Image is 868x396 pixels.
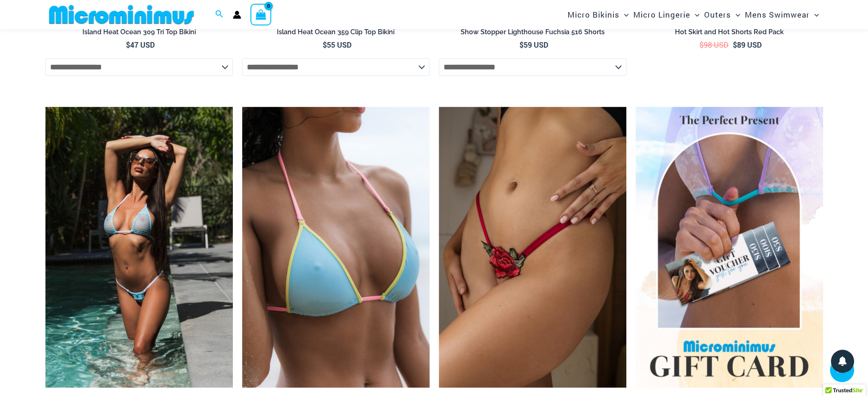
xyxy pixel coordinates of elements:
a: Micro BikinisMenu ToggleMenu Toggle [565,3,631,26]
a: Mens SwimwearMenu ToggleMenu Toggle [743,3,821,26]
span: $ [126,40,130,49]
a: Hot Skirt and Hot Shorts Red Pack [636,28,823,40]
a: View Shopping Cart, empty [250,4,272,25]
span: Menu Toggle [690,3,699,26]
span: Micro Lingerie [633,3,690,26]
span: Mens Swimwear [745,3,810,26]
a: Tempest Multi Blue 312 Top 01Tempest Multi Blue 312 Top 456 Bottom 05Tempest Multi Blue 312 Top 4... [242,107,430,388]
h2: Hot Skirt and Hot Shorts Red Pack [636,28,823,37]
img: Featured Gift Card [636,107,823,388]
bdi: 89 USD [733,40,762,49]
bdi: 59 USD [519,40,548,49]
a: Search icon link [215,9,224,21]
span: Menu Toggle [619,3,629,26]
a: Carla Red 6002 Bottom 05Carla Red 6002 Bottom 03Carla Red 6002 Bottom 03 [439,107,626,388]
span: $ [323,40,327,49]
img: MM SHOP LOGO FLAT [45,4,198,25]
img: Carla Red 6002 Bottom 03 [439,107,626,388]
a: Account icon link [233,11,241,19]
h2: Island Heat Ocean 309 Tri Top Bikini [45,28,233,37]
a: Island Heat Ocean 309 Tri Top Bikini [45,28,233,40]
a: Island Heat Ocean 359 Clip Top Bikini [242,28,430,40]
span: Menu Toggle [731,3,740,26]
nav: Site Navigation [564,1,823,28]
span: Outers [704,3,731,26]
a: Cyclone Sky 318 Top 4275 Bottom 04Cyclone Sky 318 Top 4275 Bottom 05Cyclone Sky 318 Top 4275 Bott... [45,107,233,388]
h2: Island Heat Ocean 359 Clip Top Bikini [242,28,430,37]
bdi: 55 USD [323,40,351,49]
span: Menu Toggle [810,3,819,26]
span: $ [519,40,524,49]
img: Tempest Multi Blue 312 Top 01 [242,107,430,388]
img: Cyclone Sky 318 Top 4275 Bottom 04 [45,107,233,388]
span: $ [733,40,737,49]
span: $ [699,40,704,49]
h2: Show Stopper Lighthouse Fuchsia 516 Shorts [439,28,626,37]
span: Micro Bikinis [568,3,619,26]
a: Micro LingerieMenu ToggleMenu Toggle [631,3,702,26]
a: Show Stopper Lighthouse Fuchsia 516 Shorts [439,28,626,40]
a: OutersMenu ToggleMenu Toggle [702,3,743,26]
bdi: 47 USD [126,40,155,49]
bdi: 98 USD [699,40,729,49]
